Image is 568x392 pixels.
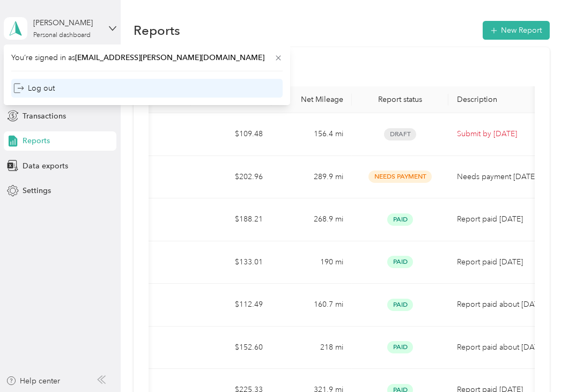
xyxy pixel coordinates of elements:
span: Transactions [23,110,66,122]
span: Paid [387,299,413,311]
td: $152.60 [191,327,271,369]
td: 289.9 mi [271,156,352,199]
p: Report paid [DATE] [457,213,547,225]
td: 156.4 mi [271,113,352,156]
td: $133.01 [191,241,271,284]
p: Report paid about [DATE] [457,299,547,310]
td: 160.7 mi [271,284,352,327]
span: Data exports [23,160,68,172]
p: Needs payment [DATE] [457,171,547,183]
td: $188.21 [191,198,271,241]
p: Submit by [DATE] [457,128,547,140]
td: 190 mi [271,241,352,284]
span: Paid [387,213,413,226]
span: You’re signed in as [11,52,283,63]
td: $112.49 [191,284,271,327]
span: Paid [387,256,413,268]
th: Description [448,86,556,113]
td: 218 mi [271,327,352,369]
p: Report paid about [DATE] [457,342,547,353]
button: Help center [6,375,61,387]
th: Net Mileage [271,86,352,113]
div: Report status [360,95,440,104]
iframe: Everlance-gr Chat Button Frame [508,332,568,392]
div: [PERSON_NAME] [33,17,100,28]
div: Personal dashboard [33,32,91,39]
span: Settings [23,185,51,196]
span: Needs Payment [368,171,432,183]
td: $109.48 [191,113,271,156]
button: New Report [483,21,550,40]
span: [EMAIL_ADDRESS][PERSON_NAME][DOMAIN_NAME] [75,53,264,62]
td: 268.9 mi [271,198,352,241]
h1: Reports [134,25,180,36]
p: Report paid [DATE] [457,256,547,268]
span: Reports [23,135,50,146]
span: Paid [387,341,413,353]
div: Log out [13,83,55,94]
td: $202.96 [191,156,271,199]
span: Draft [384,128,416,140]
